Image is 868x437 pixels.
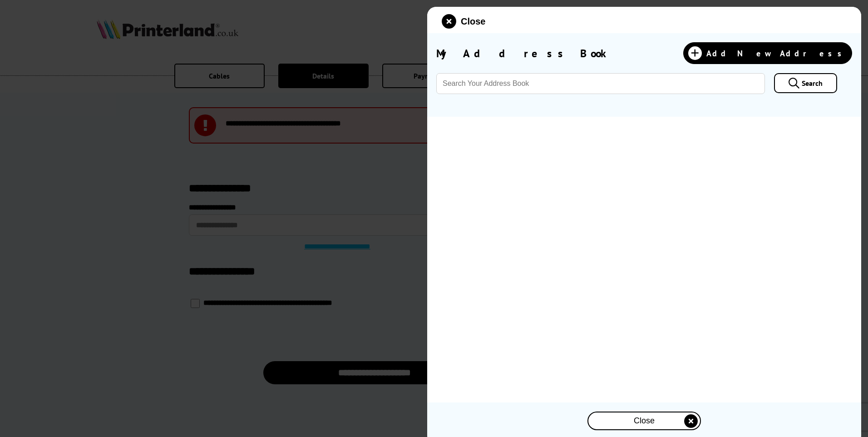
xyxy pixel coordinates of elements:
[587,412,701,430] button: close modal
[461,16,485,27] span: Close
[442,14,485,29] button: close modal
[774,73,837,93] a: Search
[634,416,655,426] span: Close
[706,48,847,59] span: Add New Address
[436,73,765,94] input: Search Your Address Book
[436,46,612,60] span: My Address Book
[802,79,823,88] span: Search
